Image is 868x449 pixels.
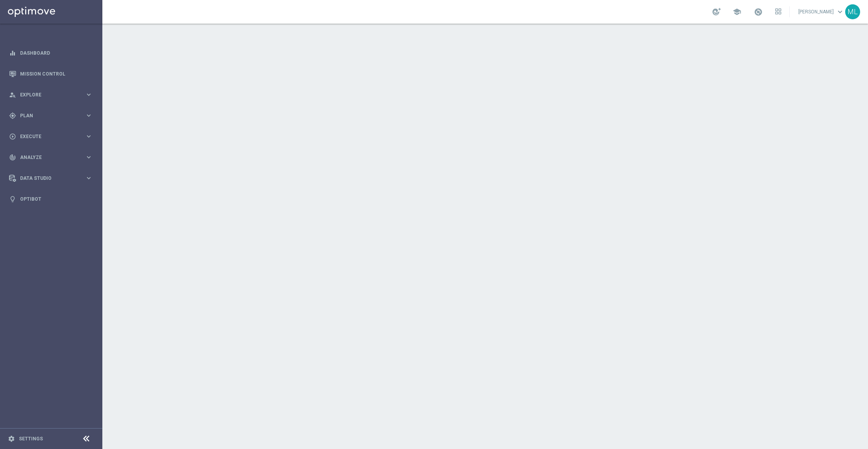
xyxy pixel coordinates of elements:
[9,196,93,202] button: lightbulb Optibot
[8,435,15,442] i: settings
[9,50,16,57] i: equalizer
[9,175,93,181] button: Data Studio keyboard_arrow_right
[9,92,93,98] button: person_search Explore keyboard_arrow_right
[9,112,16,119] i: gps_fixed
[20,63,93,84] a: Mission Control
[19,436,43,441] a: Settings
[845,4,860,19] div: ML
[9,42,93,63] div: Dashboard
[9,175,85,182] div: Data Studio
[9,91,85,98] div: Explore
[85,153,93,161] i: keyboard_arrow_right
[20,134,85,139] span: Execute
[9,133,93,140] button: play_circle_outline Execute keyboard_arrow_right
[733,7,741,16] span: school
[9,154,85,161] div: Analyze
[9,63,93,84] div: Mission Control
[9,196,16,203] i: lightbulb
[85,174,93,182] i: keyboard_arrow_right
[836,7,844,16] span: keyboard_arrow_down
[9,71,93,77] button: Mission Control
[9,133,16,140] i: play_circle_outline
[9,113,93,119] button: gps_fixed Plan keyboard_arrow_right
[20,176,85,181] span: Data Studio
[85,133,93,140] i: keyboard_arrow_right
[9,133,85,140] div: Execute
[9,154,93,161] button: track_changes Analyze keyboard_arrow_right
[798,6,845,18] a: [PERSON_NAME]keyboard_arrow_down
[20,113,85,118] span: Plan
[85,91,93,98] i: keyboard_arrow_right
[20,188,93,209] a: Optibot
[9,154,16,161] i: track_changes
[20,155,85,160] span: Analyze
[9,112,85,119] div: Plan
[20,92,85,97] span: Explore
[20,42,93,63] a: Dashboard
[9,50,93,56] button: equalizer Dashboard
[9,91,16,98] i: person_search
[85,112,93,119] i: keyboard_arrow_right
[9,188,93,209] div: Optibot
